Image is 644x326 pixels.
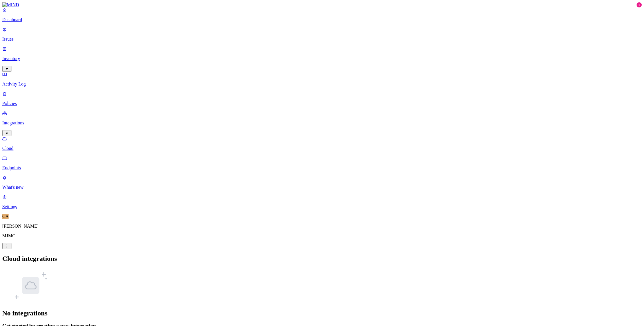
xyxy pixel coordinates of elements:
p: Policies [2,101,642,106]
a: Issues [2,27,642,42]
p: Activity Log [2,81,642,87]
span: CA [2,214,9,219]
a: MIND [2,2,642,7]
p: What's new [2,185,642,190]
p: Issues [2,37,642,42]
p: Settings [2,204,642,209]
img: MIND [2,2,19,7]
p: MJMC [2,233,642,238]
p: [PERSON_NAME] [2,224,642,229]
a: Cloud [2,136,642,151]
a: Endpoints [2,156,642,170]
h2: Cloud integrations [2,255,642,263]
p: Endpoints [2,165,642,170]
h1: No integrations [2,309,642,317]
a: Policies [2,91,642,106]
p: Dashboard [2,17,642,22]
img: integrations-cloud-empty-state [14,268,48,303]
a: Inventory [2,46,642,71]
a: Settings [2,194,642,209]
a: Integrations [2,111,642,135]
a: What's new [2,175,642,190]
div: 1 [637,2,642,7]
a: Dashboard [2,7,642,22]
p: Cloud [2,146,642,151]
p: Inventory [2,56,642,61]
p: Integrations [2,120,642,126]
a: Activity Log [2,72,642,87]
